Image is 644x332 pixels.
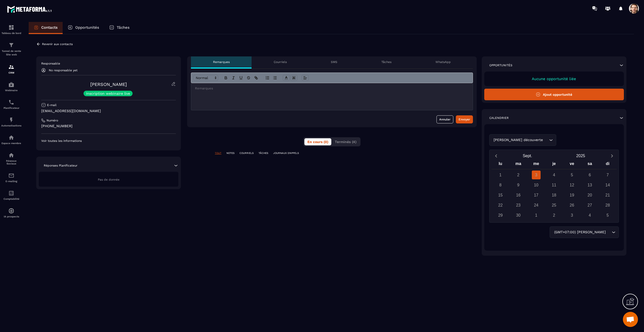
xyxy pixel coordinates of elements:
[1,180,21,183] p: E-mailing
[459,117,470,122] div: Envoyer
[550,181,558,189] div: 11
[90,82,127,87] a: [PERSON_NAME]
[514,181,523,189] div: 9
[563,160,581,169] div: ve
[41,124,176,128] p: [PHONE_NUMBER]
[501,151,554,160] button: Open months overlay
[489,63,512,67] p: Opportunités
[41,61,176,65] p: Responsable
[532,211,541,220] div: 1
[8,82,14,88] img: automations
[603,211,612,220] div: 5
[1,131,21,148] a: automationsautomationsEspace membre
[47,118,58,122] p: Numéro
[8,152,14,158] img: social-network
[514,201,523,210] div: 23
[514,211,523,220] div: 30
[8,208,14,214] img: automations
[568,191,576,200] div: 19
[1,89,21,92] p: Webinaire
[585,191,594,200] div: 20
[1,197,21,200] p: Comptabilité
[1,78,21,95] a: automationsautomationsWebinaire
[86,92,130,95] p: Inscription webinaire live
[104,22,135,34] a: Tâches
[331,60,337,64] p: SMS
[492,160,509,169] div: lu
[75,25,99,30] p: Opportunités
[335,140,356,144] span: Terminés (4)
[41,25,58,30] p: Contacts
[1,32,21,35] p: Tableau de bord
[585,181,594,189] div: 13
[514,191,523,200] div: 16
[8,190,14,196] img: accountant
[532,191,541,200] div: 17
[8,64,14,70] img: formation
[484,89,624,100] button: Ajout opportunité
[307,140,328,144] span: En cours (0)
[550,191,558,200] div: 18
[585,211,594,220] div: 4
[545,160,563,169] div: je
[568,181,576,189] div: 12
[496,171,505,179] div: 1
[489,77,619,81] p: Aucune opportunité liée
[550,201,558,210] div: 25
[1,107,21,109] p: Planificateur
[226,151,234,155] p: NOTES
[304,138,331,145] button: En cours (0)
[1,60,21,78] a: formationformationCRM
[8,99,14,105] img: scheduler
[1,186,21,204] a: accountantaccountantComptabilité
[1,159,21,165] p: Réseaux Sociaux
[554,151,607,160] button: Open years overlay
[585,171,594,179] div: 6
[532,181,541,189] div: 10
[496,191,505,200] div: 15
[489,134,556,146] div: Search for option
[41,109,176,113] p: [EMAIL_ADDRESS][DOMAIN_NAME]
[585,201,594,210] div: 27
[544,137,548,143] input: Search for option
[8,173,14,179] img: email
[599,160,617,169] div: di
[8,135,14,141] img: automations
[435,60,451,64] p: WhatsApp
[1,215,21,218] p: IA prospects
[47,103,57,107] p: E-mail
[581,160,599,169] div: sa
[568,211,576,220] div: 3
[7,5,52,14] img: logo
[436,115,453,123] button: Annuler
[514,171,523,179] div: 2
[1,142,21,145] p: Espace membre
[332,138,359,145] button: Terminés (4)
[1,113,21,131] a: automationsautomationsAutomatisations
[568,171,576,179] div: 5
[29,22,63,34] a: Contacts
[489,116,509,120] p: Calendrier
[553,229,607,235] span: (GMT+07:00) [PERSON_NAME]
[492,152,501,159] button: Previous month
[8,42,14,48] img: formation
[381,60,391,64] p: Tâches
[259,151,268,155] p: TÂCHES
[492,171,617,220] div: Calendar days
[527,160,545,169] div: me
[8,24,14,30] img: formation
[1,49,21,56] p: Tunnel de vente Site web
[532,171,541,179] div: 3
[1,71,21,74] p: CRM
[532,201,541,210] div: 24
[456,115,473,123] button: Envoyer
[1,124,21,127] p: Automatisations
[550,171,558,179] div: 4
[607,229,611,235] input: Search for option
[63,22,104,34] a: Opportunités
[215,151,221,155] p: TOUT
[493,137,544,143] span: [PERSON_NAME] découverte
[274,60,287,64] p: Courriels
[98,178,119,181] span: Pas de donnée
[496,201,505,210] div: 22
